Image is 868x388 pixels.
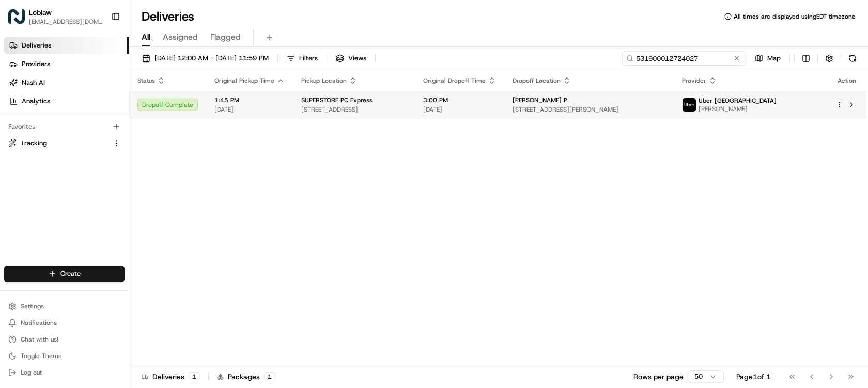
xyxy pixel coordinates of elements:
[348,54,366,63] span: Views
[22,97,50,106] span: Analytics
[750,51,785,66] button: Map
[6,227,83,245] a: 📗Knowledge Base
[4,299,125,314] button: Settings
[214,105,285,114] span: [DATE]
[633,371,684,382] p: Rows per page
[4,4,107,29] button: LoblawLoblaw[EMAIL_ADDRESS][DOMAIN_NAME]
[21,335,58,344] span: Chat with us!
[27,67,171,77] input: Clear
[47,109,142,117] div: We're available if you need us!
[217,371,275,382] div: Packages
[137,76,155,85] span: Status
[423,105,496,114] span: [DATE]
[301,96,373,104] span: SUPERSTORE PC Express
[282,51,322,66] button: Filters
[21,368,42,377] span: Log out
[682,76,706,85] span: Provider
[10,99,29,117] img: 1736555255976-a54dd68f-1ca7-489b-9aae-adbdc363a1c4
[301,105,407,114] span: [STREET_ADDRESS]
[103,256,125,264] span: Pylon
[22,41,51,50] span: Deliveries
[10,178,27,195] img: Loblaw 12 agents
[176,102,188,114] button: Start new chat
[29,18,103,26] button: [EMAIL_ADDRESS][DOMAIN_NAME]
[60,269,81,278] span: Create
[47,99,169,109] div: Start new chat
[8,8,25,25] img: Loblaw
[10,10,31,31] img: Nash
[4,349,125,363] button: Toggle Theme
[699,105,777,113] span: [PERSON_NAME]
[331,51,371,66] button: Views
[4,316,125,330] button: Notifications
[683,98,696,112] img: uber-new-logo.jpeg
[513,76,561,85] span: Dropoff Location
[513,96,567,104] span: [PERSON_NAME] P
[4,332,125,347] button: Chat with us!
[10,150,27,167] img: Loblaw 12 agents
[22,99,40,117] img: 1732323095091-59ea418b-cfe3-43c8-9ae0-d0d06d6fd42c
[154,54,269,63] span: [DATE] 12:00 AM - [DATE] 11:59 PM
[8,138,108,148] a: Tracking
[4,365,125,380] button: Log out
[4,93,129,110] a: Analytics
[210,31,241,43] span: Flagged
[73,256,125,264] a: Powered byPylon
[142,371,200,382] div: Deliveries
[21,231,79,241] span: Knowledge Base
[214,96,285,104] span: 1:45 PM
[4,266,125,282] button: Create
[423,96,496,104] span: 3:00 PM
[95,188,116,196] span: [DATE]
[10,41,188,58] p: Welcome 👋
[98,231,166,241] span: API Documentation
[4,135,125,151] button: Tracking
[4,37,129,54] a: Deliveries
[83,227,170,245] a: 💻API Documentation
[767,54,781,63] span: Map
[189,372,200,381] div: 1
[29,7,52,18] button: Loblaw
[142,31,150,43] span: All
[163,31,198,43] span: Assigned
[89,188,92,196] span: •
[4,118,125,135] div: Favorites
[423,76,486,85] span: Original Dropoff Time
[32,188,87,196] span: Loblaw 12 agents
[845,51,860,66] button: Refresh
[21,352,62,360] span: Toggle Theme
[21,319,57,327] span: Notifications
[22,59,50,69] span: Providers
[10,232,19,240] div: 📗
[4,74,129,91] a: Nash AI
[22,78,45,87] span: Nash AI
[95,160,116,168] span: [DATE]
[21,138,47,148] span: Tracking
[21,302,44,311] span: Settings
[10,134,66,143] div: Past conversations
[142,8,194,25] h1: Deliveries
[301,76,347,85] span: Pickup Location
[137,51,273,66] button: [DATE] 12:00 AM - [DATE] 11:59 PM
[622,51,746,66] input: Type to search
[699,97,777,105] span: Uber [GEOGRAPHIC_DATA]
[87,232,96,240] div: 💻
[160,132,188,145] button: See all
[89,160,92,168] span: •
[4,56,129,72] a: Providers
[299,54,318,63] span: Filters
[836,76,858,85] div: Action
[736,371,771,382] div: Page 1 of 1
[32,160,87,168] span: Loblaw 12 agents
[513,105,665,114] span: [STREET_ADDRESS][PERSON_NAME]
[734,12,856,21] span: All times are displayed using EDT timezone
[214,76,274,85] span: Original Pickup Time
[264,372,275,381] div: 1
